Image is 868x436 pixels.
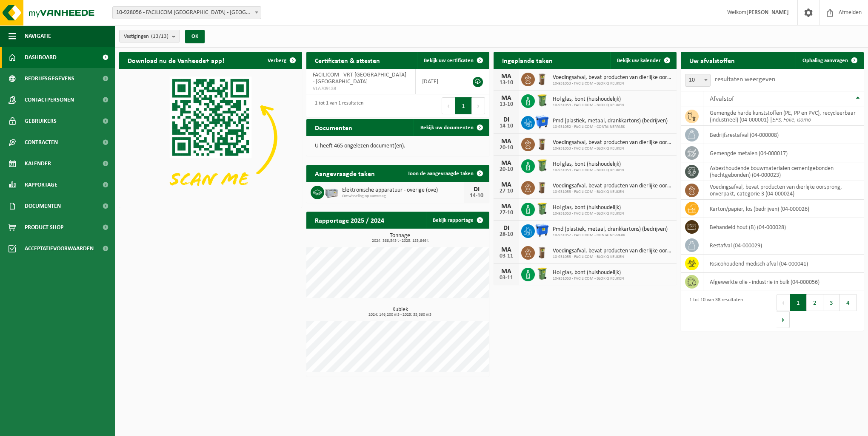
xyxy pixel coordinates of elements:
span: Bekijk uw kalender [617,58,661,63]
img: WB-0240-HPE-GN-50 [535,201,549,216]
h2: Rapportage 2025 / 2024 [306,212,393,228]
img: WB-1100-HPE-BE-01 [535,115,549,129]
div: 14-10 [498,123,515,129]
span: 10 [685,74,711,87]
span: Vestigingen [124,30,168,43]
td: behandeld hout (B) (04-000028) [703,218,864,236]
td: risicohoudend medisch afval (04-000041) [703,255,864,273]
img: WB-0240-HPE-GN-50 [535,93,549,108]
h2: Download nu de Vanheede+ app! [119,52,233,68]
span: Contracten [25,132,58,153]
button: OK [185,30,205,43]
span: Dashboard [25,47,57,68]
div: MA [498,246,515,253]
div: MA [498,181,515,188]
span: Voedingsafval, bevat producten van dierlijke oorsprong, onverpakt, categorie 3 [553,183,672,190]
span: Ophaling aanvragen [802,58,848,63]
a: Bekijk uw certificaten [417,52,488,69]
td: gemengde harde kunststoffen (PE, PP en PVC), recycleerbaar (industrieel) (04-000001) | [703,107,864,126]
button: Verberg [261,52,301,69]
span: 10-931053 - FACILICOM - BLOK Q KEUKEN [553,168,624,173]
div: DI [498,225,515,232]
span: 10-931053 - FACILICOM - BLOK Q KEUKEN [553,146,672,151]
span: FACILICOM - VRT [GEOGRAPHIC_DATA] - [GEOGRAPHIC_DATA] [313,72,406,85]
img: WB-0240-HPE-GN-50 [535,158,549,173]
i: EPS, Folie, isomo [772,117,811,123]
div: 13-10 [498,102,515,108]
span: Afvalstof [710,96,734,102]
span: Documenten [25,195,61,217]
div: MA [498,160,515,167]
div: 1 tot 1 van 1 resultaten [311,96,363,115]
div: 20-10 [498,167,515,173]
span: 10 [685,74,710,86]
h2: Documenten [306,119,361,136]
h2: Certificaten & attesten [306,52,388,68]
span: Voedingsafval, bevat producten van dierlijke oorsprong, onverpakt, categorie 3 [553,248,672,255]
span: 10-931053 - FACILICOM - BLOK Q KEUKEN [553,103,624,108]
a: Ophaling aanvragen [796,52,863,69]
img: PB-LB-0680-HPE-GY-01 [324,184,339,199]
div: 14-10 [468,193,485,199]
button: 1 [790,294,807,311]
div: DI [498,116,515,123]
count: (13/13) [151,34,168,39]
div: MA [498,73,515,80]
strong: [PERSON_NAME] [746,9,789,16]
div: MA [498,95,515,102]
span: Pmd (plastiek, metaal, drankkartons) (bedrijven) [553,226,668,233]
span: Product Shop [25,217,63,238]
img: WB-0140-HPE-BN-01 [535,245,549,259]
span: Bedrijfsgegevens [25,68,74,89]
div: 20-10 [498,145,515,151]
td: asbesthoudende bouwmaterialen cementgebonden (hechtgebonden) (04-000023) [703,162,864,181]
span: Voedingsafval, bevat producten van dierlijke oorsprong, onverpakt, categorie 3 [553,139,672,146]
label: resultaten weergeven [715,76,775,83]
button: Next [777,311,790,328]
button: Next [472,97,485,114]
span: 10-931052 - FACILICOM - CONTAINERPARK [553,125,668,130]
div: 13-10 [498,80,515,86]
span: 10-931052 - FACILICOM - CONTAINERPARK [553,233,668,238]
img: WB-0240-HPE-GN-50 [535,266,549,281]
img: WB-0140-HPE-BN-01 [535,180,549,194]
span: Hol glas, bont (huishoudelijk) [553,161,624,168]
span: Verberg [268,58,286,63]
span: 10-931053 - FACILICOM - BLOK Q KEUKEN [553,211,624,216]
span: Navigatie [25,25,51,47]
td: afgewerkte olie - industrie in bulk (04-000056) [703,273,864,291]
span: Kalender [25,153,51,174]
a: Toon de aangevraagde taken [401,165,488,182]
span: 2024: 388,545 t - 2025: 183,846 t [311,239,489,243]
button: 3 [823,294,840,311]
td: voedingsafval, bevat producten van dierlijke oorsprong, onverpakt, categorie 3 (04-000024) [703,181,864,200]
span: VLA709138 [313,85,409,92]
span: 10-931053 - FACILICOM - BLOK Q KEUKEN [553,276,624,281]
div: 27-10 [498,210,515,216]
button: 4 [840,294,857,311]
h3: Tonnage [311,233,489,243]
img: WB-1100-HPE-BE-01 [535,223,549,238]
span: Rapportage [25,174,57,195]
a: Bekijk rapportage [426,212,488,229]
td: gemengde metalen (04-000017) [703,144,864,162]
h2: Aangevraagde taken [306,165,383,181]
span: Bekijk uw documenten [420,125,474,130]
span: Acceptatievoorwaarden [25,238,94,259]
img: WB-0140-HPE-BN-01 [535,136,549,151]
span: Elektronische apparatuur - overige (ove) [342,187,464,194]
td: karton/papier, los (bedrijven) (04-000026) [703,200,864,218]
a: Bekijk uw kalender [610,52,676,69]
img: Download de VHEPlus App [119,69,302,206]
h2: Ingeplande taken [494,52,561,68]
div: 28-10 [498,232,515,238]
a: Bekijk uw documenten [414,119,488,136]
div: 1 tot 10 van 38 resultaten [685,293,743,329]
span: 10-931053 - FACILICOM - BLOK Q KEUKEN [553,255,672,260]
td: [DATE] [416,69,461,94]
span: Hol glas, bont (huishoudelijk) [553,96,624,103]
span: Omwisseling op aanvraag [342,194,464,199]
div: MA [498,138,515,145]
span: 10-928056 - FACILICOM NV - ANTWERPEN [112,6,261,19]
div: 03-11 [498,253,515,259]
